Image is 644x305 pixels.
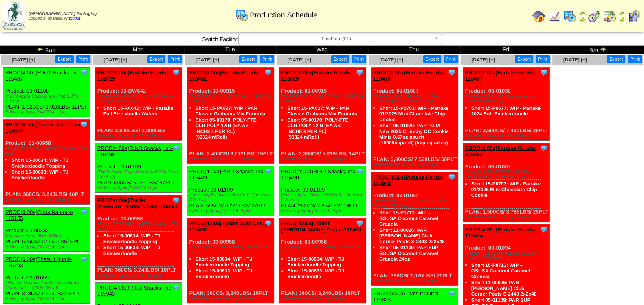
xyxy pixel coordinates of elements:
[264,219,272,227] img: Tooltip
[5,244,90,249] div: Edited by Bpali [DATE] 4:11pm
[189,296,274,301] div: Edited by Bpali [DATE] 8:30pm
[423,55,442,63] button: Export
[95,143,182,193] div: Product: 03-01109 PLAN: 595CS / 6,021LBS / 37PLT
[371,68,458,170] div: Product: 03-01007 PLAN: 3,000CS / 7,530LBS / 50PLT
[463,143,550,222] div: Product: 03-01007 PLAN: 1,500CS / 3,765LBS / 25PLT
[37,46,44,52] img: arrowleft.gif
[12,57,35,63] span: [DATE] [+]
[189,209,274,213] div: Edited by Bpali [DATE] 8:29pm
[281,168,357,181] a: PROD(4:00a)RIND Snacks, Inc-115490
[235,9,248,22] img: calendarprod.gif
[187,68,274,164] div: Product: 03-00915 PLAN: 2,400CS / 6,072LBS / 15PLT
[80,208,88,216] img: Tooltip
[239,55,257,63] button: Export
[3,254,90,304] div: Product: 03-01059 PLAN: 348CS / 1,523LBS / 6PLT
[540,144,548,152] img: Tooltip
[356,219,364,227] img: Tooltip
[600,46,606,52] img: arrowright.gif
[279,68,366,164] div: Product: 03-00915 PLAN: 2,300CS / 5,819LBS / 14PLT
[373,162,458,167] div: Edited by Bpali [DATE] 5:51pm
[356,68,364,76] img: Tooltip
[465,145,536,157] a: PROD(3:00a)Partake Foods-115483
[264,167,272,175] img: Tooltip
[3,207,90,252] div: Product: 03-00333 PLAN: 625CS / 12,500LBS / 6PLT
[279,218,366,303] div: Product: 03-00958 PLAN: 360CS / 3,240LBS / 10PLT
[379,57,403,63] a: [DATE] [+]
[465,227,536,239] a: PROD(4:00a)Partake Foods-115494
[471,181,541,198] a: Short 15-P0703: WIP - Partake 01/2025 Mini Chocolate Chip Cookie
[97,70,168,82] a: PROD(3:00a)Partake Foods-115829
[195,105,265,117] a: Short 15-PA627: WIP - PAR Classic Grahams Mix Formula
[379,123,449,146] a: Short 05-01029: PAR FILM New 2025 Crunchy CC Cookie Minis 0.67oz pouch (10000imp/roll) (imp equal...
[379,245,438,262] a: Short 05-01109: PAR SUP GSUSA Coconut Caramel Granola 24oz
[68,16,81,21] a: (logout)
[5,233,90,238] div: (Cassava Flour SUP (4/5lb))
[5,256,72,268] a: PROD(6:00a)Thats It Nutriti-115793
[471,280,537,297] a: Short 11-00026: PAR [PERSON_NAME] Club Corner Posts S-2443 2x2x48
[195,117,256,140] a: Short 05-00170: POLY-FTE CLR POLY 12IN (EA AS INCHES PER RL)(93324in/Roll)
[465,133,550,138] div: Edited by Bpali [DATE] 5:37pm
[465,170,550,179] div: (Partake 2024 CARTON CC Mini Cookies (10-0.67oz/6-6.7oz))
[103,233,160,244] a: Short 15-00634: WIP - TJ Snickerdoodle Topping
[189,220,269,233] a: PROD(4:00a)Trader Joes Comp-115492
[465,70,536,82] a: PROD(3:00a)Partake Foods-115477
[195,268,252,279] a: Short 15-00633: WIP - TJ Snickerdoodle
[619,16,625,23] img: arrowright.gif
[331,55,349,63] button: Export
[5,197,90,202] div: Edited by Bpali [DATE] 4:12pm
[563,57,587,63] span: [DATE] [+]
[515,55,533,63] button: Export
[5,122,86,134] a: PROD(5:00a)Trader Joes Comp-114644
[3,120,90,205] div: Product: 03-00958 PLAN: 360CS / 3,240LBS / 10PLT
[579,10,585,16] img: arrowleft.gif
[250,11,317,20] span: Production Schedule
[465,215,550,220] div: Edited by Bpali [DATE] 8:05pm
[373,198,458,208] div: (Partake-GSUSA Coconut Caramel Granola (12-24oz))
[172,196,180,204] img: Tooltip
[97,222,182,231] div: (Trader [PERSON_NAME] Cookies (24-6oz))
[276,46,368,54] td: Wed
[80,255,88,263] img: Tooltip
[287,256,344,268] a: Short 15-00634: WIP - TJ Snickerdoodle Topping
[368,46,460,54] td: Thu
[196,57,219,63] span: [DATE] [+]
[95,195,182,280] div: Product: 03-00958 PLAN: 360CS / 3,240LBS / 10PLT
[172,144,180,152] img: Tooltip
[189,245,274,255] div: (Trader [PERSON_NAME] Cookies (24-6oz))
[95,68,182,141] div: Product: 03-BW642 PLAN: 2,800LBS / 2,800LBS
[279,166,366,216] div: Product: 03-01109 PLAN: 282CS / 2,854LBS / 18PLT
[465,94,550,104] div: (Partake 2024 Soft Snickerdoodle Cookies (6/5.5oz))
[172,283,180,292] img: Tooltip
[628,10,641,23] img: calendarcustomer.gif
[187,166,274,216] div: Product: 03-01109 PLAN: 595CS / 6,021LBS / 37PLT
[97,197,178,209] a: PROD(4:00a)Trader [PERSON_NAME] Comp-115491
[5,94,90,104] div: (RIND Apple Chips Dried Fruit SUP(6-2.7oz))
[444,55,458,63] button: Print
[281,193,366,203] div: (RIND Apple Chips Dried Fruit Club Pack (18-9oz))
[465,251,550,261] div: (Partake-GSUSA Coconut Caramel Granola (12-24oz))
[281,220,361,233] a: PROD(4:00a)Trader [PERSON_NAME] Comp-115493
[260,55,274,63] button: Print
[189,70,259,82] a: PROD(3:00a)Partake Foods-115482
[80,68,88,76] img: Tooltip
[242,34,431,44] span: FreeFrom (FF)
[5,296,90,301] div: Edited by Bpali [DATE] 4:11pm
[548,10,561,23] img: line_graph.gif
[532,10,545,23] img: home.gif
[281,157,366,161] div: Edited by Bpali [DATE] 9:53pm
[471,57,495,63] span: [DATE] [+]
[373,279,458,283] div: Edited by Bpali [DATE] 7:57pm
[2,2,25,30] img: zoroco-logo-small.webp
[168,55,182,63] button: Print
[103,245,160,256] a: Short 15-00633: WIP - TJ Snickerdoodle
[540,225,548,233] img: Tooltip
[379,105,449,122] a: Short 15-P0703: WIP - Partake 01/2025 Mini Chocolate Chip Cookie
[92,46,184,54] td: Mon
[189,94,274,104] div: (PARTAKE-6.75oz [PERSON_NAME] (6-6.75oz))
[371,172,458,286] div: Product: 03-01094 PLAN: 390CS / 7,020LBS / 20PLT
[463,68,550,141] div: Product: 03-01030 PLAN: 3,600CS / 7,430LBS / 29PLT
[264,68,272,76] img: Tooltip
[80,120,88,129] img: Tooltip
[379,210,438,227] a: Short 15-P0713: WIP – GSUSA Coconut Caramel Granola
